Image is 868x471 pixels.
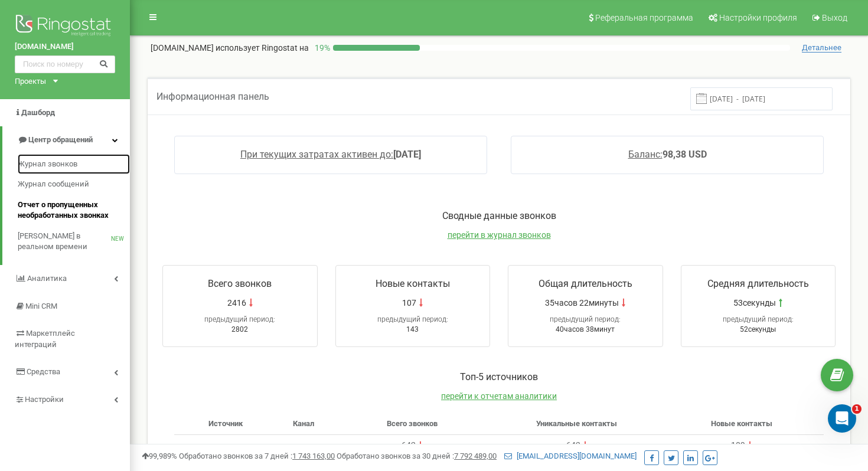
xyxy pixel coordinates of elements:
[539,278,632,289] span: Общая длительность
[376,278,450,289] span: Новые контакты
[142,452,177,460] span: 99,989%
[240,149,421,160] a: При текущих затратах активен до:[DATE]
[377,315,448,323] span: предыдущий период:
[231,325,248,333] span: 2802
[337,452,497,460] span: Обработано звонков за 30 дней :
[27,274,67,283] span: Аналитика
[402,440,416,452] div: 642
[156,91,269,102] span: Информационная панель
[707,278,809,289] span: Средняя длительность
[442,210,556,221] span: Сводные данные звонков
[731,440,745,452] div: 109
[18,231,111,253] span: [PERSON_NAME] в реальном времени
[216,43,309,53] span: использует Ringostat на
[240,149,393,160] span: При текущих затратах активен до:
[292,452,335,460] u: 1 743 163,00
[723,315,794,323] span: предыдущий период:
[15,41,115,53] a: [DOMAIN_NAME]
[309,42,333,54] p: 19 %
[387,419,438,428] span: Всего звонков
[545,297,619,309] span: 35часов 22минуты
[21,108,55,117] span: Дашборд
[293,419,314,428] span: Канал
[15,12,115,41] img: Ringostat logo
[179,452,335,460] span: Обработано звонков за 7 дней :
[18,154,130,175] a: Журнал звонков
[460,371,538,382] span: Toп-5 источников
[27,367,60,376] span: Средства
[566,440,580,452] div: 642
[852,404,862,414] span: 1
[18,199,124,221] span: Отчет о пропущенных необработанных звонках
[556,325,615,333] span: 40часов 38минут
[802,43,841,53] span: Детальнее
[15,76,46,87] div: Проекты
[204,315,275,323] span: предыдущий период:
[18,195,130,226] a: Отчет о пропущенных необработанных звонках
[550,315,621,323] span: предыдущий период:
[595,13,693,22] span: Реферальная программа
[151,42,309,54] p: [DOMAIN_NAME]
[15,329,75,349] span: Маркетплейс интеграций
[28,135,93,144] span: Центр обращений
[536,419,617,428] span: Уникальные контакты
[628,149,707,160] a: Баланс:98,38 USD
[740,325,776,333] span: 52секунды
[504,452,637,460] a: [EMAIL_ADDRESS][DOMAIN_NAME]
[227,297,246,309] span: 2416
[719,13,797,22] span: Настройки профиля
[448,230,551,240] a: перейти в журнал звонков
[18,174,130,195] a: Журнал сообщений
[454,452,497,460] u: 7 792 489,00
[822,13,847,22] span: Выход
[733,297,776,309] span: 53секунды
[18,179,89,190] span: Журнал сообщений
[402,297,416,309] span: 107
[711,419,772,428] span: Новые контакты
[15,55,115,73] input: Поиск по номеру
[25,302,57,310] span: Mini CRM
[406,325,419,333] span: 143
[828,404,856,433] iframe: Intercom live chat
[441,391,557,401] a: перейти к отчетам аналитики
[628,149,663,160] span: Баланс:
[208,419,243,428] span: Источник
[18,226,130,257] a: [PERSON_NAME] в реальном времениNEW
[2,126,130,154] a: Центр обращений
[25,395,64,404] span: Настройки
[208,278,272,289] span: Всего звонков
[18,159,77,170] span: Журнал звонков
